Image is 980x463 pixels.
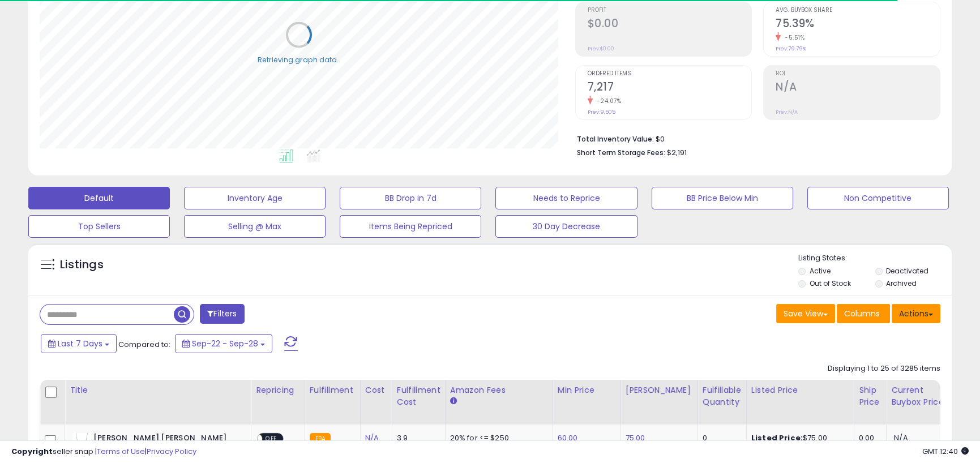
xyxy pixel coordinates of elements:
[495,215,637,238] button: 30 Day Decrease
[807,187,949,209] button: Non Competitive
[184,215,326,238] button: Selling @ Max
[776,45,806,52] small: Prev: 79.79%
[60,257,104,273] h5: Listings
[58,338,102,349] span: Last 7 Days
[577,148,665,157] b: Short Term Storage Fees:
[588,71,752,77] span: Ordered Items
[776,80,940,96] h2: N/A
[922,446,969,457] span: 2025-10-6 12:40 GMT
[781,33,804,42] small: -5.51%
[41,334,117,353] button: Last 7 Days
[776,7,940,14] span: Avg. Buybox Share
[175,334,272,353] button: Sep-22 - Sep-28
[340,187,481,209] button: BB Drop in 7d
[450,384,548,396] div: Amazon Fees
[886,266,928,276] label: Deactivated
[147,446,196,457] a: Privacy Policy
[837,304,890,323] button: Columns
[667,147,687,158] span: $2,191
[751,384,849,396] div: Listed Price
[828,363,940,374] div: Displaying 1 to 25 of 3285 items
[776,304,835,323] button: Save View
[97,446,145,457] a: Terms of Use
[892,304,940,323] button: Actions
[809,266,830,276] label: Active
[28,215,170,238] button: Top Sellers
[11,446,53,457] strong: Copyright
[200,304,244,324] button: Filters
[256,384,300,396] div: Repricing
[703,384,742,408] div: Fulfillable Quantity
[886,278,917,288] label: Archived
[558,384,616,396] div: Min Price
[626,384,693,396] div: [PERSON_NAME]
[11,447,196,457] div: seller snap | |
[258,54,340,65] div: Retrieving graph data..
[588,17,752,32] h2: $0.00
[588,45,614,52] small: Prev: $0.00
[844,308,880,319] span: Columns
[340,215,481,238] button: Items Being Repriced
[450,396,457,406] small: Amazon Fees.
[776,71,940,77] span: ROI
[70,384,246,396] div: Title
[310,384,356,396] div: Fulfillment
[577,131,932,145] li: $0
[776,109,798,115] small: Prev: N/A
[859,384,881,408] div: Ship Price
[192,338,258,349] span: Sep-22 - Sep-28
[588,80,752,96] h2: 7,217
[891,384,949,408] div: Current Buybox Price
[798,253,952,264] p: Listing States:
[652,187,793,209] button: BB Price Below Min
[118,339,170,350] span: Compared to:
[184,187,326,209] button: Inventory Age
[588,7,752,14] span: Profit
[495,187,637,209] button: Needs to Reprice
[577,134,654,144] b: Total Inventory Value:
[588,109,615,115] small: Prev: 9,505
[365,384,387,396] div: Cost
[593,97,622,105] small: -24.07%
[776,17,940,32] h2: 75.39%
[809,278,850,288] label: Out of Stock
[28,187,170,209] button: Default
[397,384,440,408] div: Fulfillment Cost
